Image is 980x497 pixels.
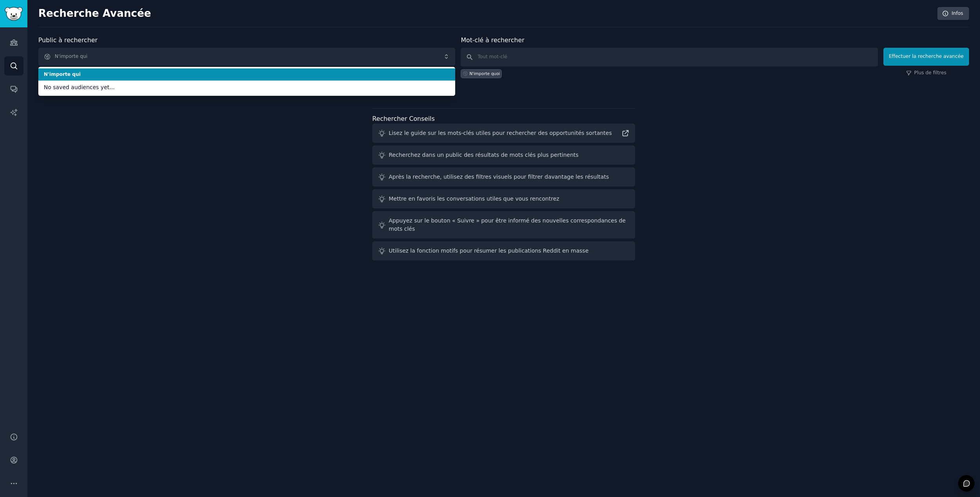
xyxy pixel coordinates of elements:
label: Mot-clé à rechercher [461,36,524,44]
img: GummySearch logo [5,7,23,21]
div: Lisez le guide sur les mots-clés utiles pour rechercher des opportunités sortantes [389,129,612,137]
button: Effectuer la recherche avancée [883,48,969,66]
div: Mettre en favoris les conversations utiles que vous rencontrez [389,195,559,203]
a: Infos [937,7,969,20]
div: Appuyez sur le bouton « Suivre » pour être informé des nouvelles correspondances de mots clés [389,217,630,233]
div: Recherchez dans un public des résultats de mots clés plus pertinents [389,151,578,159]
button: N'importe qui [38,48,455,66]
div: Utilisez la fonction motifs pour résumer les publications Reddit en masse [389,247,589,255]
span: No saved audiences yet... [44,83,450,92]
div: Après la recherche, utilisez des filtres visuels pour filtrer davantage les résultats [389,173,609,181]
a: Plus de filtres [906,70,947,77]
div: N'importe quoi [469,71,500,76]
h2: Recherche Avancée [38,7,933,20]
label: Public à rechercher [38,36,97,44]
ul: N'importe qui [38,67,455,96]
span: N'importe qui [44,71,450,78]
input: Tout mot-clé [461,48,878,66]
label: Rechercher Conseils [372,115,435,122]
